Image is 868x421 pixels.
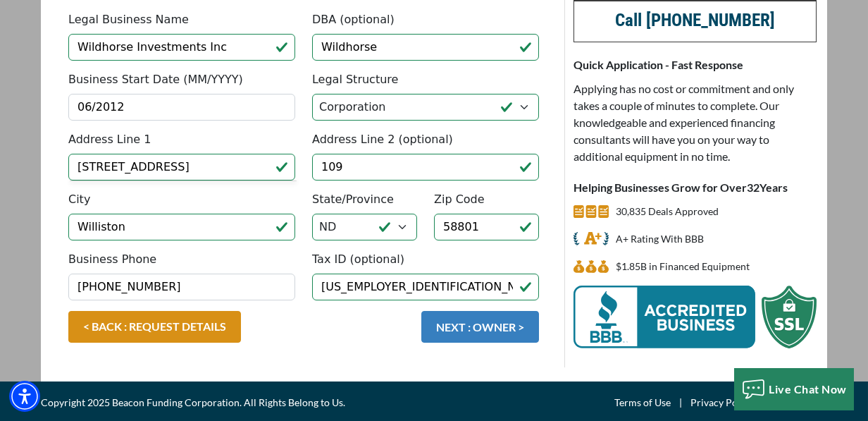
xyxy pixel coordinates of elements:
label: State/Province [312,191,394,208]
div: Accessibility Menu [9,381,40,412]
label: Business Start Date (MM/YYYY) [68,71,243,88]
p: Applying has no cost or commitment and only takes a couple of minutes to complete. Our knowledgea... [573,80,817,165]
p: Helping Businesses Grow for Over Years [573,179,817,196]
label: Address Line 2 (optional) [312,131,453,148]
button: Live Chat Now [734,368,855,410]
label: Business Phone [68,251,156,268]
span: Copyright 2025 Beacon Funding Corporation. All Rights Belong to Us. [41,394,345,411]
label: Legal Structure [312,71,398,88]
span: 32 [747,181,759,194]
button: NEXT : OWNER > [421,311,539,343]
p: $1,848,887,543 in Financed Equipment [616,258,750,275]
label: Legal Business Name [68,11,189,28]
span: Live Chat Now [769,382,848,396]
p: Quick Application - Fast Response [573,56,817,73]
a: call (847) 796-8250 [615,10,775,30]
a: Privacy Policy [690,394,753,411]
input: suite, apt, house # [312,154,539,181]
label: DBA (optional) [312,11,395,28]
label: Zip Code [434,191,485,208]
input: 12-3456789 [312,274,539,300]
label: City [68,191,90,208]
img: BBB Acredited Business and SSL Protection [573,286,817,348]
input: Does Business As [312,34,539,61]
label: Address Line 1 [68,131,151,148]
span: | [671,394,690,411]
p: 30,835 Deals Approved [616,203,719,220]
p: A+ Rating With BBB [616,231,704,248]
a: < BACK : REQUEST DETAILS [68,311,241,343]
a: Terms of Use [614,394,671,411]
label: Tax ID (optional) [312,251,404,268]
input: MM/YYYY [68,94,295,121]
